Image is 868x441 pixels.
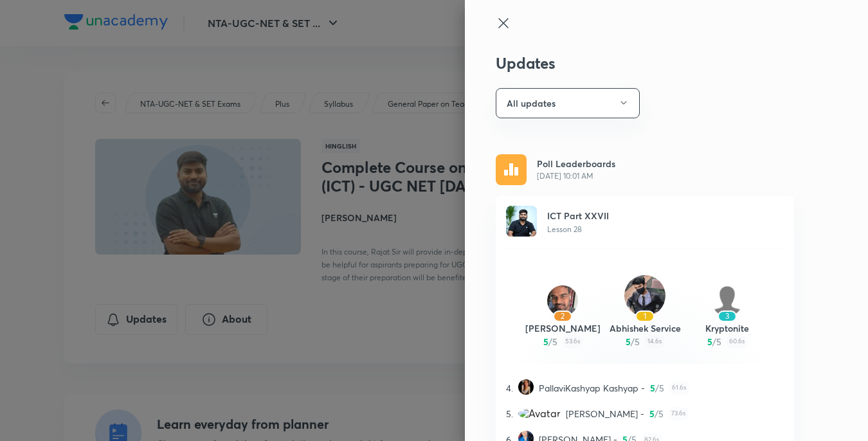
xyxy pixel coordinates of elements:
[650,381,655,395] span: 5
[707,335,712,348] span: 5
[521,321,604,335] p: [PERSON_NAME]
[506,407,513,420] span: 5.
[518,379,534,395] img: Avatar
[635,310,655,322] div: 1
[518,408,561,419] img: Avatar
[669,407,688,420] span: 73.6s
[727,335,747,348] span: 60.6s
[659,381,664,395] span: 5
[712,285,743,316] img: Avatar
[626,335,631,348] span: 5
[563,335,583,348] span: 53.6s
[635,335,640,348] span: 5
[624,275,665,316] img: Avatar
[496,154,527,185] img: rescheduled
[718,310,737,322] div: 3
[655,407,658,420] span: /
[655,381,659,395] span: /
[537,170,615,182] span: [DATE] 10:01 AM
[645,335,664,348] span: 14.6s
[506,206,537,237] img: Avatar
[649,407,655,420] span: 5
[669,381,689,395] span: 61.6s
[496,54,794,73] h3: Updates
[543,335,548,348] span: 5
[548,335,552,348] span: /
[658,407,664,420] span: 5
[547,209,609,222] p: ICT Part XXVII
[552,335,557,348] span: 5
[537,157,615,170] p: Poll Leaderboards
[604,321,686,335] p: Abhishek Service
[712,335,716,348] span: /
[686,321,768,335] p: Kryptonite
[716,335,721,348] span: 5
[631,335,635,348] span: /
[547,285,578,316] img: Avatar
[539,381,645,395] span: PallaviKashyap Kashyap -
[566,407,644,420] span: [PERSON_NAME] -
[506,381,513,395] span: 4.
[547,224,582,234] span: Lesson 28
[553,310,572,322] div: 2
[496,88,640,118] button: All updates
